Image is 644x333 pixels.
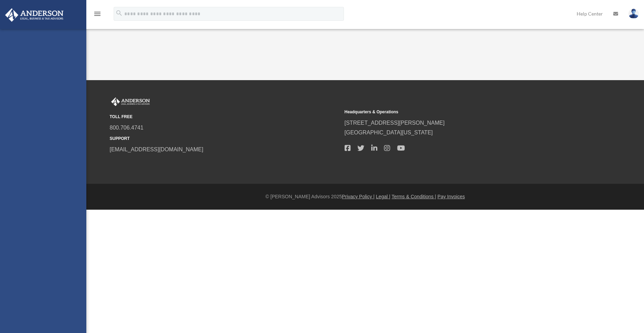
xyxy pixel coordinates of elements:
[93,10,102,18] i: menu
[438,194,465,199] a: Pay Invoices
[392,194,436,199] a: Terms & Conditions |
[93,12,102,18] a: menu
[110,146,203,152] a: [EMAIL_ADDRESS][DOMAIN_NAME]
[3,8,66,22] img: Anderson Advisors Platinum Portal
[86,192,644,201] div: © [PERSON_NAME] Advisors 2025
[115,9,123,17] i: search
[345,130,433,135] a: [GEOGRAPHIC_DATA][US_STATE]
[345,120,445,126] a: [STREET_ADDRESS][PERSON_NAME]
[110,113,340,121] small: TOLL FREE
[110,135,340,142] small: SUPPORT
[345,108,575,116] small: Headquarters & Operations
[628,9,639,19] img: User Pic
[110,97,151,106] img: Anderson Advisors Platinum Portal
[342,194,375,199] a: Privacy Policy |
[110,125,144,131] a: 800.706.4741
[376,194,391,199] a: Legal |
